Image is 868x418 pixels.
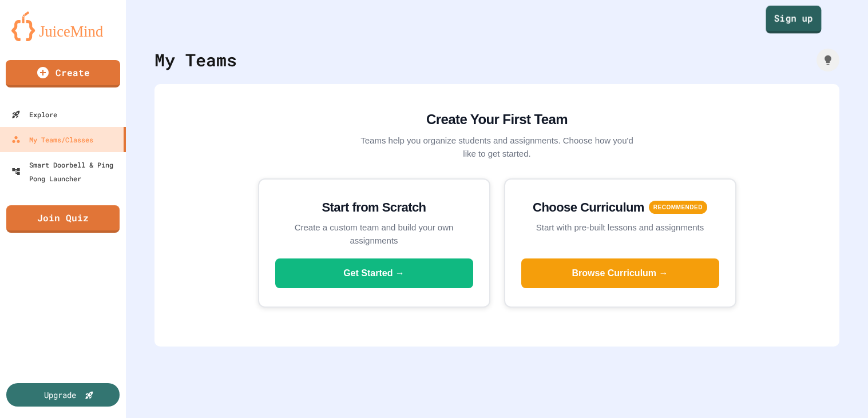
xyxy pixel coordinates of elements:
[649,201,707,214] span: RECOMMENDED
[6,60,120,87] a: Create
[6,205,120,233] a: Join Quiz
[533,198,644,217] h3: Choose Curriculum
[154,47,237,73] div: My Teams
[275,258,473,288] button: Get Started →
[521,221,719,234] p: Start with pre-built lessons and assignments
[521,258,719,288] button: Browse Curriculum →
[11,158,121,185] div: Smart Doorbell & Ping Pong Launcher
[817,49,839,71] div: How it works
[11,11,114,41] img: logo-orange.svg
[275,198,473,217] h3: Start from Scratch
[44,389,76,401] div: Upgrade
[360,109,635,130] h2: Create Your First Team
[11,133,93,146] div: My Teams/Classes
[766,6,822,34] a: Sign up
[275,221,473,247] p: Create a custom team and build your own assignments
[11,108,57,121] div: Explore
[360,134,635,160] p: Teams help you organize students and assignments. Choose how you'd like to get started.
